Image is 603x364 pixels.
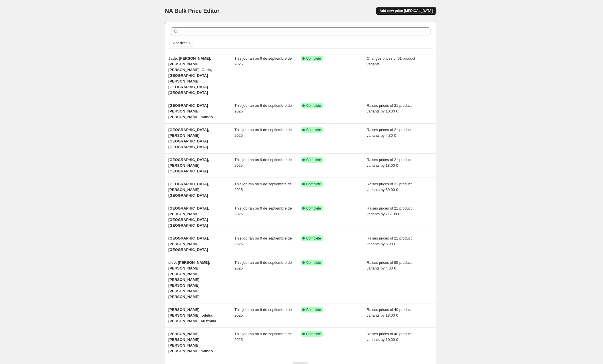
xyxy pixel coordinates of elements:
[306,103,321,108] span: Complete
[306,260,321,265] span: Complete
[367,307,412,317] span: Raises prices of 40 product variants by 18.00 €
[306,307,321,312] span: Complete
[306,332,321,336] span: Complete
[367,236,412,246] span: Raises prices of 21 product variants by 5.00 €
[169,307,217,323] span: [PERSON_NAME], [PERSON_NAME], odelia, [PERSON_NAME] Australia
[367,260,412,270] span: Raises prices of 95 product variants by 4.30 €
[235,103,292,113] span: This job ran on 9 de septiembre de 2025.
[380,9,433,13] span: Add new price [MEDICAL_DATA]
[235,206,292,216] span: This job ran on 9 de septiembre de 2025.
[367,332,412,342] span: Raises prices of 40 product variants by 10.00 €
[367,182,412,192] span: Raises prices of 21 product variants by 59.00 €
[367,103,412,113] span: Raises prices of 21 product variants by 10.00 €
[169,236,209,252] span: [GEOGRAPHIC_DATA], [PERSON_NAME] [GEOGRAPHIC_DATA]
[306,236,321,241] span: Complete
[367,158,412,168] span: Raises prices of 21 product variants by 18.00 €
[306,128,321,132] span: Complete
[169,128,209,149] span: [GEOGRAPHIC_DATA], [PERSON_NAME][GEOGRAPHIC_DATA] [GEOGRAPHIC_DATA]
[235,236,292,246] span: This job ran on 9 de septiembre de 2025.
[169,332,213,353] span: [PERSON_NAME], [PERSON_NAME], [PERSON_NAME], [PERSON_NAME] mundo
[169,182,209,198] span: [GEOGRAPHIC_DATA], [PERSON_NAME] [GEOGRAPHIC_DATA]
[173,41,187,45] span: Add filter
[367,128,412,138] span: Raises prices of 21 product variants by 4.30 €
[367,206,412,216] span: Raises prices of 21 product variants by 717.00 €
[306,182,321,186] span: Complete
[169,56,212,95] span: Jade, [PERSON_NAME], [PERSON_NAME], [PERSON_NAME], Gilda, [GEOGRAPHIC_DATA][PERSON_NAME][GEOGRAPH...
[376,7,436,15] button: Add new price [MEDICAL_DATA]
[235,260,292,270] span: This job ran on 9 de septiembre de 2025.
[235,158,292,168] span: This job ran on 9 de septiembre de 2025.
[169,206,209,228] span: [GEOGRAPHIC_DATA], [PERSON_NAME][GEOGRAPHIC_DATA] [GEOGRAPHIC_DATA]
[169,103,213,119] span: [GEOGRAPHIC_DATA][PERSON_NAME], [PERSON_NAME] mundo
[235,128,292,138] span: This job ran on 9 de septiembre de 2025.
[367,56,415,66] span: Changes prices of 61 product variants
[235,182,292,192] span: This job ran on 9 de septiembre de 2025.
[235,56,292,66] span: This job ran on 9 de septiembre de 2025.
[165,8,220,14] span: NA Bulk Price Editor
[306,206,321,211] span: Complete
[169,158,209,173] span: [GEOGRAPHIC_DATA], [PERSON_NAME][GEOGRAPHIC_DATA]
[169,260,210,299] span: cleo, [PERSON_NAME], [PERSON_NAME], [PERSON_NAME], [PERSON_NAME], [PERSON_NAME], [PERSON_NAME], [...
[235,307,292,317] span: This job ran on 9 de septiembre de 2025.
[171,40,194,47] button: Add filter
[306,158,321,162] span: Complete
[306,56,321,61] span: Complete
[235,332,292,342] span: This job ran on 9 de septiembre de 2025.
